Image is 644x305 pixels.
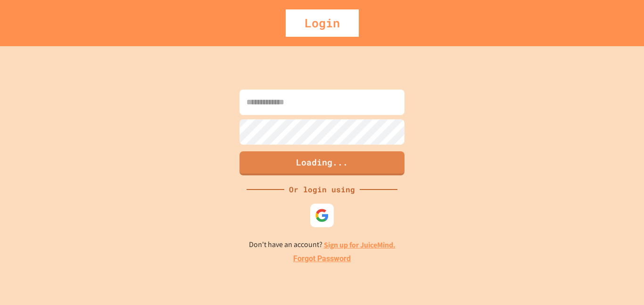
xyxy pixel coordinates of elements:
img: google-icon.svg [315,208,329,223]
a: Forgot Password [293,253,351,264]
p: Don't have an account? [249,239,396,251]
div: Or login using [284,184,360,195]
div: Login [286,9,359,37]
button: Loading... [239,151,405,175]
a: Sign up for JuiceMind. [324,240,396,250]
